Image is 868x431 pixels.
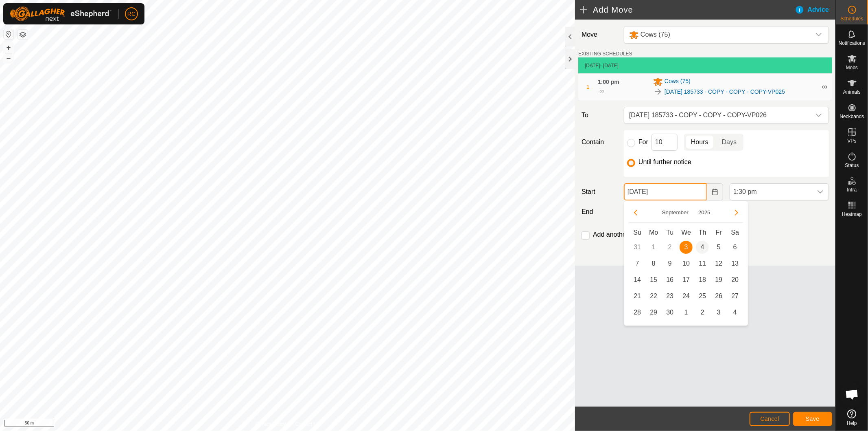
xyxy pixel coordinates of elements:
[598,86,604,96] div: -
[634,229,642,236] span: Su
[678,255,694,272] td: 10
[839,41,865,46] span: Notifications
[847,187,857,192] span: Infra
[659,208,692,217] button: Choose Month
[680,273,693,286] span: 17
[696,306,709,319] span: 2
[722,137,737,147] span: Days
[711,272,727,288] td: 19
[806,416,820,422] span: Save
[598,79,619,85] span: 1:00 pm
[631,257,644,270] span: 7
[645,304,662,321] td: 29
[647,257,660,270] span: 8
[629,304,645,321] td: 28
[578,187,621,197] label: Start
[626,107,811,123] span: 2025-08-11 185733 - COPY - COPY - COPY-VP026
[662,272,678,288] td: 16
[629,288,645,304] td: 21
[846,65,858,70] span: Mobs
[843,90,861,95] span: Animals
[626,26,811,43] span: Cows
[631,290,644,303] span: 21
[585,63,600,68] span: [DATE]
[731,229,739,236] span: Sa
[694,288,711,304] td: 25
[680,306,693,319] span: 1
[578,107,621,124] label: To
[647,306,660,319] span: 29
[662,304,678,321] td: 30
[707,183,723,200] button: Choose Date
[645,288,662,304] td: 22
[578,137,621,147] label: Contain
[730,184,812,200] span: 1:30 pm
[649,229,658,236] span: Mo
[711,255,727,272] td: 12
[712,241,725,254] span: 5
[694,304,711,321] td: 2
[712,273,725,286] span: 19
[793,412,832,426] button: Save
[728,257,741,270] span: 13
[842,212,862,217] span: Heatmap
[712,306,725,319] span: 3
[678,288,694,304] td: 24
[847,421,857,426] span: Help
[694,272,711,288] td: 18
[678,272,694,288] td: 17
[662,255,678,272] td: 9
[847,139,856,143] span: VPs
[727,239,743,255] td: 6
[711,288,727,304] td: 26
[696,290,709,303] span: 25
[795,5,835,15] div: Advice
[811,26,827,43] div: dropdown trigger
[678,304,694,321] td: 1
[696,257,709,270] span: 11
[696,273,709,286] span: 18
[822,83,827,91] span: ∞
[728,306,741,319] span: 4
[694,239,711,255] td: 4
[641,31,670,38] span: Cows (75)
[631,306,644,319] span: 28
[840,114,864,119] span: Neckbands
[638,159,691,165] label: Until further notice
[727,304,743,321] td: 4
[653,87,663,97] img: To
[645,272,662,288] td: 15
[712,257,725,270] span: 12
[711,304,727,321] td: 3
[750,412,790,426] button: Cancel
[578,207,621,217] label: End
[836,406,868,429] a: Help
[578,50,632,57] label: EXISTING SCHEDULES
[662,288,678,304] td: 23
[4,53,13,63] button: –
[586,84,590,90] span: 1
[127,10,136,18] span: RC
[638,139,648,145] label: For
[10,7,112,21] img: Gallagher Logo
[665,77,691,87] span: Cows (75)
[695,208,714,217] button: Choose Year
[811,107,827,123] div: dropdown trigger
[647,290,660,303] span: 22
[840,382,864,407] a: Open chat
[4,29,13,39] button: Reset Map
[599,88,604,95] span: ∞
[629,255,645,272] td: 7
[696,241,709,254] span: 4
[728,290,741,303] span: 27
[662,239,678,255] td: 2
[580,5,794,15] h2: Add Move
[730,206,743,219] button: Next Month
[663,306,676,319] span: 30
[681,229,691,236] span: We
[699,229,706,236] span: Th
[629,272,645,288] td: 14
[728,273,741,286] span: 20
[663,273,676,286] span: 16
[812,184,829,200] div: dropdown trigger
